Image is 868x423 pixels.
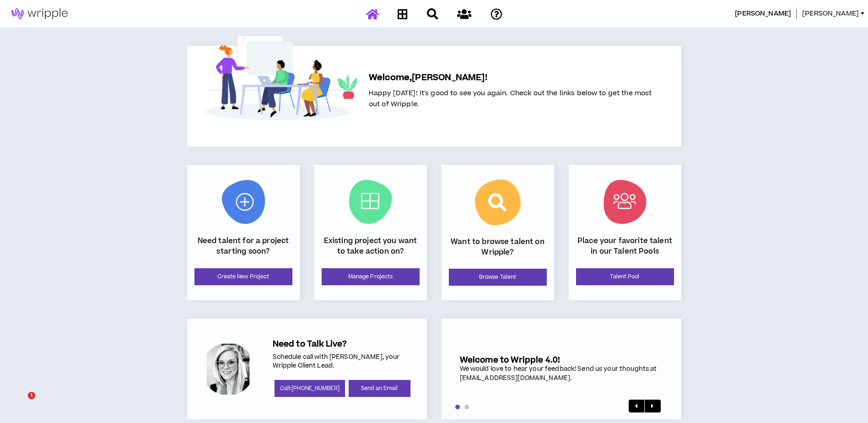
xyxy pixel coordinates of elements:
span: Happy [DATE]! It's good to see you again. Check out the links below to get the most out of Wripple. [369,88,652,109]
p: Schedule call with [PERSON_NAME], your Wripple Client Lead. [273,353,412,371]
h5: Welcome to Wripple 4.0! [460,355,663,365]
a: Manage Projects [322,268,420,285]
img: New Project [222,180,265,224]
span: 1 [28,392,35,399]
span: [PERSON_NAME] [802,9,859,19]
div: We would love to hear your feedback! Send us your thoughts at [EMAIL_ADDRESS][DOMAIN_NAME]. [460,365,663,383]
div: Amanda P. [202,343,254,396]
h5: Welcome, [PERSON_NAME] ! [369,71,652,84]
img: Talent Pool [604,180,647,224]
a: Send an Email [349,380,410,397]
p: Existing project you want to take action on? [322,236,420,256]
a: Browse Talent [449,269,547,286]
a: Create New Project [194,268,292,285]
img: Current Projects [349,180,392,224]
span: McDonald's [735,9,791,19]
p: Place your favorite talent in our Talent Pools [576,236,674,256]
a: Call:[PHONE_NUMBER] [275,380,345,397]
h5: Need to Talk Live? [273,339,412,349]
a: Talent Pool [576,268,674,285]
p: Need talent for a project starting soon? [194,236,292,256]
p: Want to browse talent on Wripple? [449,237,547,257]
iframe: Intercom live chat [9,392,31,414]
